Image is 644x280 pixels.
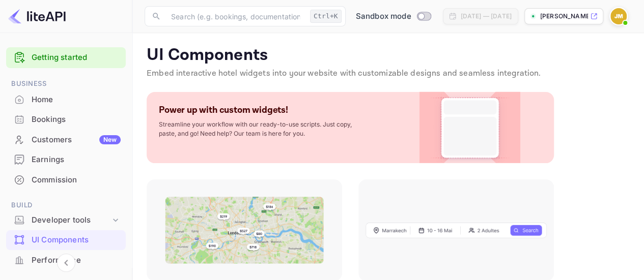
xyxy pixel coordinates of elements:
[366,222,547,238] img: Search Frame
[147,68,630,80] p: Embed interactive hotel widgets into your website with customizable designs and seamless integrat...
[6,110,126,130] div: Bookings
[8,8,66,24] img: LiteAPI logo
[6,251,126,270] div: Performance
[159,104,288,116] p: Power up with custom widgets!
[356,11,411,22] span: Sandbox mode
[6,130,126,150] div: CustomersNew
[6,110,126,129] a: Bookings
[32,174,121,186] div: Commission
[6,130,126,149] a: CustomersNew
[6,251,126,269] a: Performance
[310,10,342,23] div: Ctrl+K
[32,154,121,166] div: Earnings
[32,214,110,226] div: Developer tools
[6,150,126,169] a: Earnings
[6,200,126,211] span: Build
[610,8,627,24] img: Juan Molina
[6,230,126,250] div: UI Components
[429,92,511,163] img: Custom Widget PNG
[6,78,126,89] span: Business
[165,6,306,26] input: Search (e.g. bookings, documentation)
[99,135,121,144] div: New
[159,120,362,138] p: Streamline your workflow with our ready-to-use scripts. Just copy, paste, and go! Need help? Our ...
[6,230,126,249] a: UI Components
[540,12,588,21] p: [PERSON_NAME]-bqqby.nuit...
[6,47,126,68] div: Getting started
[6,150,126,170] div: Earnings
[32,94,121,106] div: Home
[32,134,121,146] div: Customers
[32,52,121,64] a: Getting started
[352,11,435,22] div: Switch to Production mode
[57,254,75,272] button: Collapse navigation
[6,90,126,109] a: Home
[6,211,126,229] div: Developer tools
[32,255,121,266] div: Performance
[6,90,126,110] div: Home
[6,170,126,189] a: Commission
[6,170,126,190] div: Commission
[461,12,512,21] div: [DATE] — [DATE]
[32,114,121,126] div: Bookings
[32,234,121,246] div: UI Components
[165,197,324,264] img: Map Frame
[147,45,630,66] p: UI Components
